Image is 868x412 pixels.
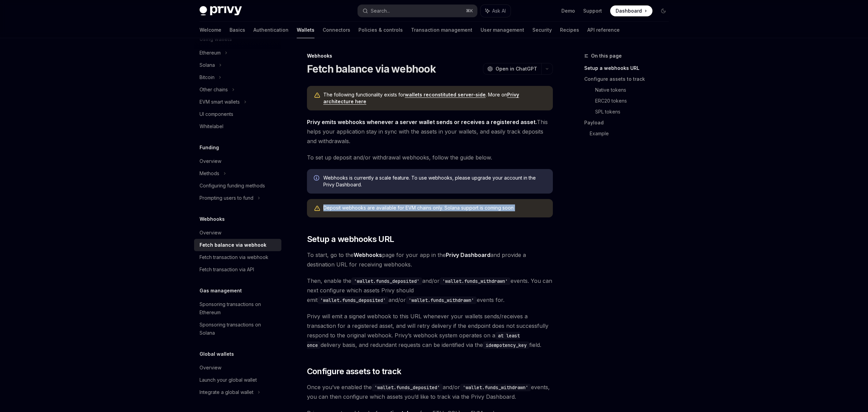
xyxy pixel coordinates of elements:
[307,52,553,59] div: Webhooks
[358,5,477,17] button: Search...⌘K
[200,376,257,384] div: Launch your global wallet
[587,22,620,38] a: API reference
[560,22,579,38] a: Recipes
[307,153,553,162] span: To set up deposit and/or withdrawal webhooks, follow the guide below.
[483,63,541,75] button: Open in ChatGPT
[492,7,506,14] span: Ask AI
[200,215,225,223] h5: Webhooks
[358,22,403,38] a: Policies & controls
[354,251,382,259] a: Webhooks
[584,63,674,74] a: Setup a webhooks URL
[194,362,281,374] a: Overview
[440,277,511,285] code: 'wallet.funds_withdrawn'
[200,110,233,118] div: UI components
[307,276,553,305] span: Then, enable the and/or events. You can next configure which assets Privy should emit and/or even...
[405,92,486,98] a: wallets reconstituted server-side
[194,374,281,386] a: Launch your global wallet
[200,241,266,249] div: Fetch balance via webhook
[351,277,422,285] code: 'wallet.funds_deposited'
[323,91,546,105] span: The following functionality exists for . More on
[532,22,552,38] a: Security
[194,180,281,192] a: Configuring funding methods
[411,22,472,38] a: Transaction management
[307,366,401,377] span: Configure assets to track
[200,321,277,337] div: Sponsoring transactions on Solana
[200,73,215,81] div: Bitcoin
[200,194,253,202] div: Prompting users to fund
[200,98,240,106] div: EVM smart wallets
[354,251,382,258] strong: Webhooks
[200,22,221,38] a: Welcome
[318,296,388,304] code: 'wallet.funds_deposited'
[194,251,281,263] a: Fetch transaction via webhook
[307,311,553,350] span: Privy will emit a signed webhook to this URL whenever your wallets sends/receives a transaction f...
[307,117,553,146] span: This helps your application stay in sync with the assets in your wallets, and easily track deposi...
[583,7,602,14] a: Support
[200,287,242,295] h5: Gas management
[307,119,537,125] strong: Privy emits webhooks whenever a server wallet sends or receives a registered asset.
[200,364,221,372] div: Overview
[481,22,524,38] a: User management
[307,234,394,245] span: Setup a webhooks URL
[307,63,436,75] h1: Fetch balance via webhook
[200,61,215,69] div: Solana
[481,5,511,17] button: Ask AI
[371,7,390,15] div: Search...
[616,7,642,14] span: Dashboard
[314,175,321,182] svg: Info
[590,128,674,139] a: Example
[200,86,228,94] div: Other chains
[194,298,281,319] a: Sponsoring transactions on Ethereum
[194,120,281,133] a: Whitelabel
[297,22,314,38] a: Wallets
[230,22,245,38] a: Basics
[200,300,277,317] div: Sponsoring transactions on Ethereum
[200,143,219,152] h5: Funding
[323,204,546,212] div: Deposit webhooks are available for EVM chains only. Solana support is coming soon
[595,106,674,117] a: SPL tokens
[658,5,669,16] button: Toggle dark mode
[595,85,674,95] a: Native tokens
[483,341,529,349] code: idempotency_key
[200,265,254,274] div: Fetch transaction via API
[200,122,223,131] div: Whitelabel
[314,92,321,99] svg: Warning
[194,239,281,251] a: Fetch balance via webhook
[323,22,350,38] a: Connectors
[314,205,321,212] svg: Warning
[584,74,674,85] a: Configure assets to track
[200,253,268,261] div: Fetch transaction via webhook
[200,229,221,237] div: Overview
[307,250,553,269] span: To start, go to the page for your app in the and provide a destination URL for receiving webhooks.
[194,263,281,276] a: Fetch transaction via API
[323,174,546,188] span: Webhooks is currently a scale feature. To use webhooks, please upgrade your account in the Privy ...
[194,319,281,339] a: Sponsoring transactions on Solana
[194,155,281,167] a: Overview
[466,8,473,14] span: ⌘ K
[372,384,443,391] code: 'wallet.funds_deposited'
[200,6,242,16] img: dark logo
[200,157,221,165] div: Overview
[446,251,490,259] a: Privy Dashboard
[561,7,575,14] a: Demo
[584,117,674,128] a: Payload
[200,350,234,358] h5: Global wallets
[591,52,622,60] span: On this page
[200,49,221,57] div: Ethereum
[200,169,219,178] div: Methods
[253,22,289,38] a: Authentication
[406,296,477,304] code: 'wallet.funds_withdrawn'
[496,65,537,72] span: Open in ChatGPT
[595,95,674,106] a: ERC20 tokens
[194,227,281,239] a: Overview
[200,182,265,190] div: Configuring funding methods
[200,388,253,396] div: Integrate a global wallet
[194,108,281,120] a: UI components
[460,384,531,391] code: 'wallet.funds_withdrawn'
[307,382,553,401] span: Once you’ve enabled the and/or events, you can then configure which assets you’d like to track vi...
[610,5,652,16] a: Dashboard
